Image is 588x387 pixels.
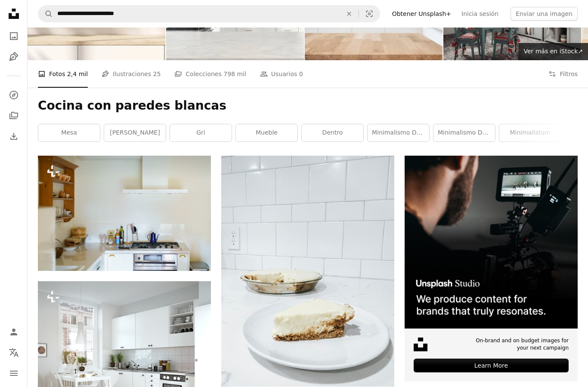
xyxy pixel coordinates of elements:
[5,365,22,382] button: Menú
[221,156,394,386] img: rebanadas de bizcocho en plato
[499,124,561,141] a: Minimalistum
[5,323,22,341] a: Iniciar sesión / Registrarse
[5,128,22,145] a: Historial de descargas
[236,124,297,141] a: Mueble
[223,69,246,79] span: 798 mil
[518,43,588,60] a: Ver más en iStock↗
[102,60,161,88] a: Ilustraciones 25
[548,60,578,88] button: Filtros
[38,98,578,114] h1: Cocina con paredes blancas
[456,7,504,21] a: Inicia sesión
[405,156,578,329] img: file-1715652217532-464736461acbimage
[5,86,22,104] a: Explorar
[260,60,303,88] a: Usuarios 0
[38,354,211,362] a: Interior de cocina moderno y acogedor. Concepto de diseño de renderizado 3D
[476,337,569,352] span: On-brand and on budget images for your next campaign
[5,28,22,45] a: Fotos
[414,338,427,351] img: file-1631678316303-ed18b8b5cb9cimage
[38,5,380,22] form: Encuentra imágenes en todo el sitio
[5,107,22,124] a: Colecciones
[5,5,22,24] a: Inicio — Unsplash
[104,124,166,141] a: [PERSON_NAME]
[170,124,232,141] a: gri
[38,209,211,217] a: Cocina luminosa con paredes blancas en un apartamento
[38,6,53,22] button: Buscar en Unsplash
[387,7,456,21] a: Obtener Unsplash+
[221,267,394,275] a: rebanadas de bizcocho en plato
[368,124,429,141] a: Minimalismo de la habitación
[153,69,161,79] span: 25
[359,6,380,22] button: Búsqueda visual
[340,6,359,22] button: Borrar
[433,124,495,141] a: Minimalismo de candelabro
[5,344,22,361] button: Idioma
[5,48,22,65] a: Ilustraciones
[38,156,211,271] img: Cocina luminosa con paredes blancas en un apartamento
[414,359,569,372] div: Learn More
[511,7,578,21] button: Enviar una imagen
[174,60,246,88] a: Colecciones 798 mil
[299,69,303,79] span: 0
[38,124,100,141] a: mesa
[405,156,578,381] a: On-brand and on budget images for your next campaignLearn More
[302,124,363,141] a: dentro
[523,48,583,55] span: Ver más en iStock ↗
